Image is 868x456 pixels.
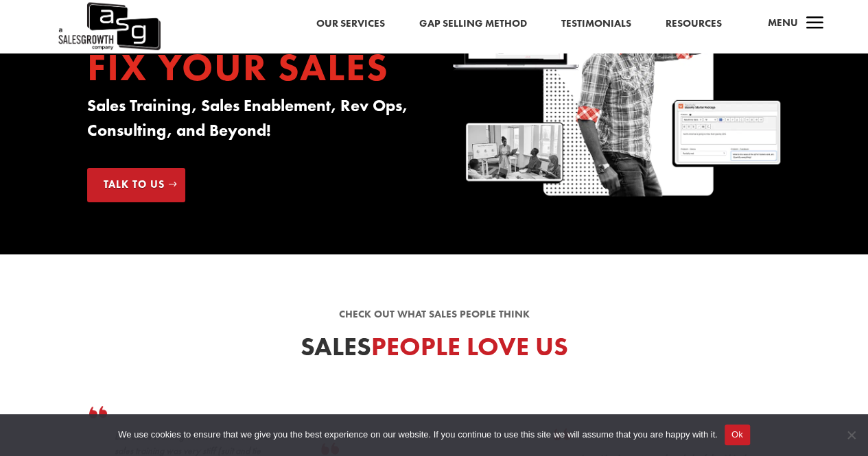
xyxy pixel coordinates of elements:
span: Menu [767,16,797,29]
span: People Love Us [371,330,568,363]
span: a [801,10,828,38]
a: Our Services [316,15,384,33]
span: We use cookies to ensure that we give you the best experience on our website. If you continue to ... [118,428,717,442]
button: Ok [725,424,750,445]
span: No [844,428,858,442]
a: Gap Selling Method [419,15,526,33]
a: Testimonials [561,15,631,33]
a: Resources [665,15,721,33]
p: Check out what sales people think [87,307,782,323]
span: Fix your Sales [87,43,389,92]
h3: Sales Training, Sales Enablement, Rev Ops, Consulting, and Beyond! [87,93,415,149]
h2: Sales [87,334,782,367]
a: Talk to Us [87,168,185,202]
